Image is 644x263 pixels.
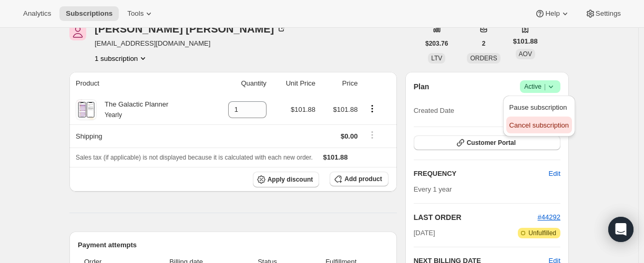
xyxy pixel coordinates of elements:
[549,169,560,179] span: Edit
[476,36,492,51] button: 2
[95,53,148,64] button: Product actions
[538,213,560,221] a: #44292
[528,6,576,21] button: Help
[543,165,567,182] button: Edit
[414,135,560,150] button: Customer Portal
[414,185,452,193] span: Every 1 year
[95,38,287,49] span: [EMAIL_ADDRESS][DOMAIN_NAME]
[69,124,209,148] th: Shipping
[69,24,86,40] span: John Draper
[253,172,320,187] button: Apply discount
[364,103,381,114] button: Product actions
[78,240,389,250] h2: Payment attempts
[506,99,572,115] button: Pause subscription
[608,217,633,242] div: Open Intercom Messenger
[121,6,160,21] button: Tools
[17,6,57,21] button: Analytics
[513,36,538,47] span: $101.88
[291,106,315,113] span: $101.88
[414,169,549,179] h2: FREQUENCY
[414,106,454,116] span: Created Date
[323,153,348,161] span: $101.88
[209,72,270,95] th: Quantity
[470,55,497,62] span: ORDERS
[528,229,556,237] span: Unfulfilled
[59,6,119,21] button: Subscriptions
[76,154,313,161] span: Sales tax (if applicable) is not displayed because it is calculated with each new order.
[341,132,358,140] span: $0.00
[319,72,361,95] th: Price
[509,103,567,111] span: Pause subscription
[333,106,357,113] span: $101.88
[344,175,382,183] span: Add product
[105,111,122,119] small: Yearly
[579,6,627,21] button: Settings
[506,117,572,133] button: Cancel subscription
[519,50,532,58] span: AOV
[95,24,287,34] div: [PERSON_NAME] [PERSON_NAME]
[270,72,319,95] th: Unit Price
[364,129,381,141] button: Shipping actions
[544,82,546,91] span: |
[482,39,486,48] span: 2
[330,172,388,186] button: Add product
[414,228,435,238] span: [DATE]
[509,121,569,129] span: Cancel subscription
[77,99,95,120] img: product img
[419,36,454,51] button: $203.76
[545,9,559,18] span: Help
[467,139,516,147] span: Customer Portal
[268,175,313,184] span: Apply discount
[127,9,144,18] span: Tools
[69,72,209,95] th: Product
[425,39,448,48] span: $203.76
[538,212,560,223] button: #44292
[414,81,430,92] h2: Plan
[431,55,442,62] span: LTV
[414,212,538,223] h2: LAST ORDER
[23,9,51,18] span: Analytics
[66,9,113,18] span: Subscriptions
[97,99,168,120] div: The Galactic Planner
[596,9,621,18] span: Settings
[524,81,556,92] span: Active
